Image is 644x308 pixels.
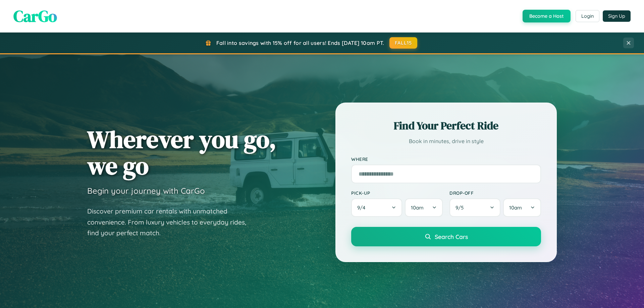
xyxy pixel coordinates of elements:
[405,198,443,217] button: 10am
[216,40,384,46] span: Fall into savings with 15% off for all users! Ends [DATE] 10am PT.
[351,156,541,162] label: Where
[435,233,468,240] span: Search Cars
[523,10,571,22] button: Become a Host
[87,126,276,179] h1: Wherever you go, we go
[455,204,467,211] span: 9 / 5
[87,186,205,196] h3: Begin your journey with CarGo
[503,198,541,217] button: 10am
[351,136,541,146] p: Book in minutes, drive in style
[449,190,541,196] label: Drop-off
[87,206,255,239] p: Discover premium car rentals with unmatched convenience. From luxury vehicles to everyday rides, ...
[351,190,443,196] label: Pick-up
[411,204,424,211] span: 10am
[603,10,631,22] button: Sign Up
[13,5,57,27] span: CarGo
[351,118,541,133] h2: Find Your Perfect Ride
[389,37,418,49] button: FALL15
[449,198,500,217] button: 9/5
[351,227,541,246] button: Search Cars
[509,204,522,211] span: 10am
[576,10,599,22] button: Login
[357,204,369,211] span: 9 / 4
[351,198,402,217] button: 9/4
